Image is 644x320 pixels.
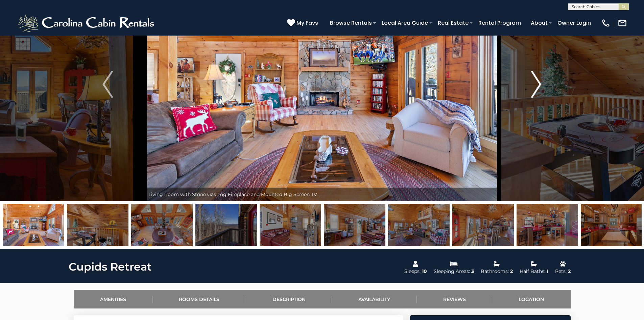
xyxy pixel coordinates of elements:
[517,204,578,246] img: 163281218
[475,17,524,29] a: Rental Program
[246,290,332,308] a: Description
[296,19,318,27] span: My Favs
[618,18,627,28] img: mail-regular-white.png
[195,204,257,246] img: 163281215
[324,204,385,246] img: 163281240
[67,204,128,246] img: 163281213
[492,290,571,308] a: Location
[287,19,320,27] a: My Favs
[74,290,153,308] a: Amenities
[388,204,450,246] img: 163281241
[452,204,514,246] img: 163281217
[152,290,246,308] a: Rooms Details
[3,204,64,246] img: 163281212
[17,13,157,33] img: White-1-2.png
[527,17,551,29] a: About
[378,17,431,29] a: Local Area Guide
[601,18,611,28] img: phone-regular-white.png
[260,204,321,246] img: 163281216
[332,290,417,308] a: Availability
[417,290,493,308] a: Reviews
[145,188,499,201] div: Living Room with Stone Gas Log Fireplace and Mounted Big Screen TV
[131,204,193,246] img: 163281214
[327,17,375,29] a: Browse Rentals
[531,71,541,98] img: arrow
[434,17,472,29] a: Real Estate
[554,17,594,29] a: Owner Login
[102,71,113,98] img: arrow
[581,204,642,246] img: 163281219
